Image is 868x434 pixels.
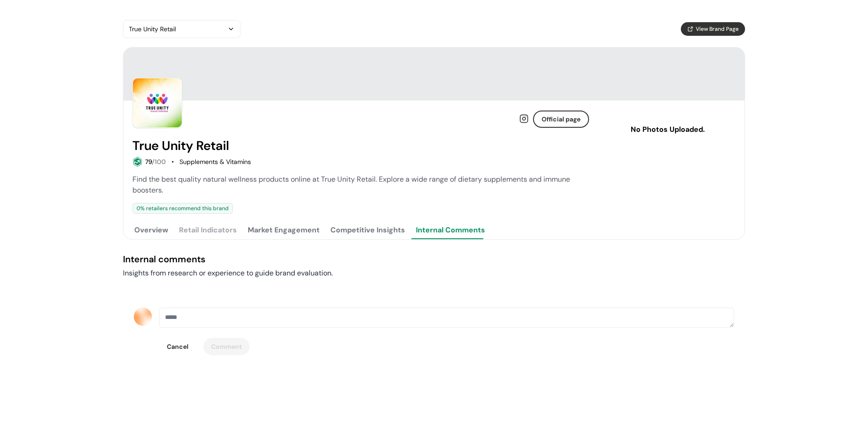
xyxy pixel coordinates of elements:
button: Comment [203,338,250,355]
p: No Photos Uploaded. [614,124,721,135]
div: 0 % retailers recommend this brand [132,203,233,214]
button: Cancel [159,338,196,355]
img: Brand Photo [132,78,182,128]
div: True Unity Retail [129,24,226,34]
span: /100 [152,158,166,166]
div: Insights from research or experience to guide brand evaluation. [123,268,745,279]
button: Official page [533,111,589,128]
div: Internal Comments [416,225,485,236]
span: View Brand Page [696,25,739,33]
button: Retail Indicators [177,221,239,239]
button: Market Engagement [246,221,321,239]
h2: True Unity Retail [132,139,229,153]
button: View Brand Page [681,22,745,36]
button: Competitive Insights [329,221,407,239]
div: Internal comments [123,252,745,266]
span: 79 [145,158,152,166]
div: Supplements & Vitamins [179,157,251,167]
button: Overview [132,221,170,239]
span: Find the best quality natural wellness products online at True Unity Retail. Explore a wide range... [132,174,570,195]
